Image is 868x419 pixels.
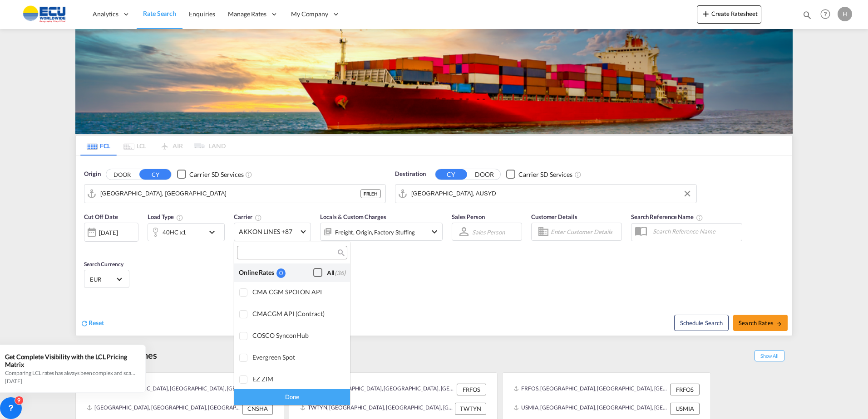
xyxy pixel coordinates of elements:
[335,269,345,277] span: (36)
[252,288,343,296] div: CMA CGM SPOTON API
[252,353,343,361] div: Evergreen Spot
[313,268,345,278] md-checkbox: Checkbox No Ink
[337,249,344,256] md-icon: icon-magnify
[252,375,343,383] div: EZ ZIM
[239,268,276,278] div: Online Rates
[252,331,343,339] div: COSCO SynconHub
[234,389,350,405] div: Done
[327,268,345,278] div: All
[276,268,286,278] div: 0
[252,310,343,317] div: CMACGM API (Contract)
